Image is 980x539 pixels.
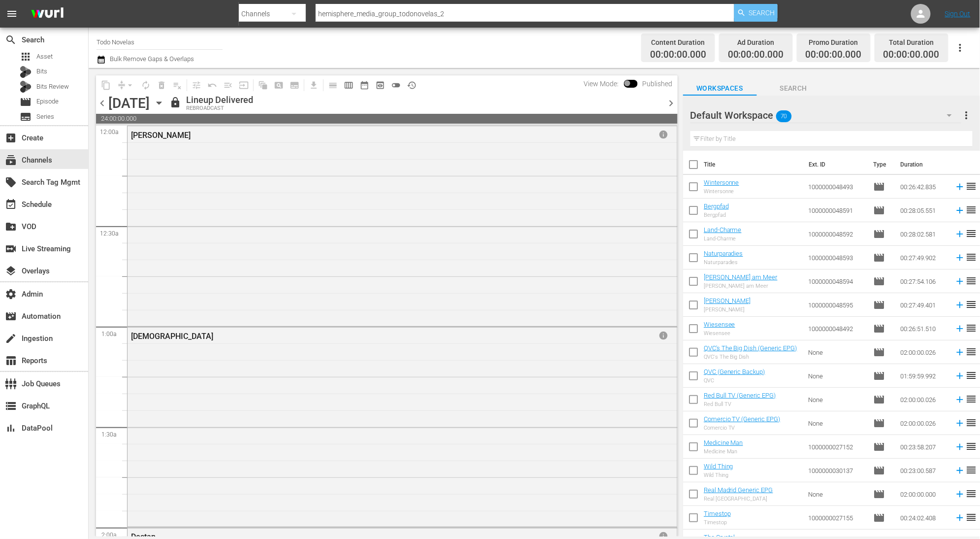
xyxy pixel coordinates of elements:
span: Copy Lineup [98,77,114,93]
a: Comercio TV (Generic EPG) [704,415,781,423]
span: Download as CSV [302,75,322,95]
td: None [804,482,869,506]
td: 00:26:42.835 [896,175,950,199]
span: DataPool [5,422,17,434]
span: search [5,34,17,46]
a: [PERSON_NAME] [704,297,751,304]
td: 1000000048493 [804,175,869,199]
span: reorder [965,275,977,287]
div: Real [GEOGRAPHIC_DATA] [704,496,773,502]
span: Clear Lineup [169,77,185,93]
span: Episode [36,97,59,106]
span: Published [638,80,678,88]
svg: Add to Schedule [954,418,965,429]
a: Red Bull TV (Generic EPG) [704,392,776,399]
span: Week Calendar View [341,77,357,93]
span: history_outlined [407,80,417,90]
td: 00:28:05.551 [896,199,950,222]
span: Ingestion [5,333,17,344]
svg: Add to Schedule [954,181,965,192]
span: menu [6,8,18,20]
td: 1000000027152 [804,435,869,459]
span: Automation [5,310,17,322]
span: reorder [965,346,977,358]
span: Asset [20,51,32,63]
svg: Add to Schedule [954,347,965,358]
span: Create Search Block [271,77,287,93]
span: Job Queues [5,378,17,390]
a: Medicine Man [704,439,743,446]
span: reorder [965,180,977,192]
span: Bits Review [36,82,69,92]
span: Search [757,82,831,95]
td: 1000000027155 [804,506,869,530]
span: Episode [873,441,885,453]
td: 1000000048492 [804,317,869,340]
a: Wild Thing [704,463,733,470]
svg: Add to Schedule [954,323,965,334]
span: Episode [873,228,885,240]
span: Episode [873,394,885,405]
td: 1000000030137 [804,459,869,482]
span: Episode [873,417,885,429]
a: Sign Out [945,10,971,18]
a: Naturparadies [704,250,743,257]
span: Search [749,4,775,22]
div: Timestop [704,519,731,526]
div: Land-Charme [704,236,742,242]
span: Asset [36,52,53,62]
a: Wiesensee [704,321,735,328]
span: Admin [5,288,17,300]
span: chevron_left [96,97,108,109]
span: reorder [965,393,977,405]
svg: Add to Schedule [954,441,965,452]
td: 00:26:51.510 [896,317,950,340]
div: [PERSON_NAME] [704,306,751,313]
td: 00:23:00.587 [896,459,950,482]
span: View Mode: [579,80,624,88]
svg: Add to Schedule [954,252,965,263]
div: Medicine Man [704,448,743,455]
td: 02:00:00.026 [896,411,950,435]
span: Live Streaming [5,243,17,255]
span: reorder [965,464,977,476]
span: 00:00:00.000 [806,49,862,61]
a: QVC (Generic Backup) [704,368,765,375]
svg: Add to Schedule [954,276,965,287]
td: 00:27:54.106 [896,269,950,293]
div: Bergpfad [704,212,729,218]
svg: Add to Schedule [954,371,965,381]
span: Search Tag Mgmt [5,176,17,188]
img: ans4CAIJ8jUAAAAAAAAAAAAAAAAAAAAAAAAgQb4GAAAAAAAAAAAAAAAAAAAAAAAAJMjXAAAAAAAAAAAAAAAAAAAAAAAAgAT5G... [24,2,71,26]
span: Series [20,111,32,123]
span: VOD [5,221,17,233]
span: Episode [873,465,885,476]
button: Search [734,4,778,22]
div: Ad Duration [728,35,784,49]
span: Bits [36,67,47,76]
span: calendar_view_week_outlined [344,80,354,90]
div: Wild Thing [704,472,733,478]
td: 00:24:02.408 [896,506,950,530]
td: None [804,411,869,435]
a: Wintersonne [704,179,739,186]
td: 02:00:00.026 [896,340,950,364]
span: Reports [5,355,17,367]
span: Create Series Block [287,77,302,93]
td: 1000000048595 [804,293,869,317]
span: Episode [873,252,885,264]
span: Episode [873,181,885,193]
span: lock [169,97,181,108]
div: Wintersonne [704,188,739,195]
svg: Add to Schedule [954,465,965,476]
span: Episode [873,204,885,216]
span: reorder [965,417,977,429]
a: [PERSON_NAME] am Meer [704,273,778,281]
svg: Add to Schedule [954,489,965,500]
span: Episode [873,275,885,287]
svg: Add to Schedule [954,300,965,310]
span: reorder [965,511,977,523]
span: more_vert [961,109,973,121]
span: Customize Events [185,75,204,95]
div: Content Duration [650,35,706,49]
